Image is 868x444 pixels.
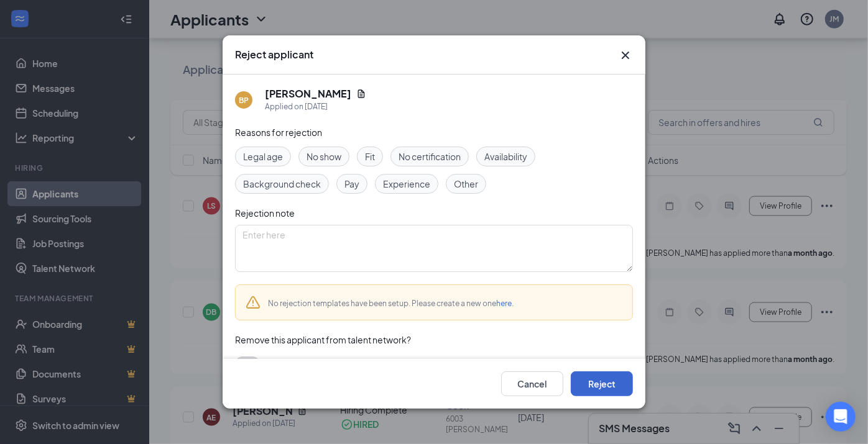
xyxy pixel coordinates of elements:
[826,402,856,432] div: Open Intercom Messenger
[246,295,261,310] svg: Warning
[235,334,411,345] span: Remove this applicant from talent network?
[501,371,563,396] button: Cancel
[365,150,375,163] span: Fit
[618,48,633,63] button: Close
[383,177,430,191] span: Experience
[265,87,351,101] h5: [PERSON_NAME]
[618,48,633,63] svg: Cross
[571,371,633,396] button: Reject
[235,127,322,138] span: Reasons for rejection
[399,150,461,163] span: No certification
[243,177,321,191] span: Background check
[239,95,249,106] div: BP
[484,150,527,163] span: Availability
[235,48,313,61] h3: Reject applicant
[235,207,295,219] span: Rejection note
[356,89,366,99] svg: Document
[344,177,359,191] span: Pay
[307,150,341,163] span: No show
[243,150,283,163] span: Legal age
[454,177,478,191] span: Other
[265,101,366,113] div: Applied on [DATE]
[268,299,514,308] span: No rejection templates have been setup. Please create a new one .
[265,356,280,371] span: Yes
[496,299,512,308] a: here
